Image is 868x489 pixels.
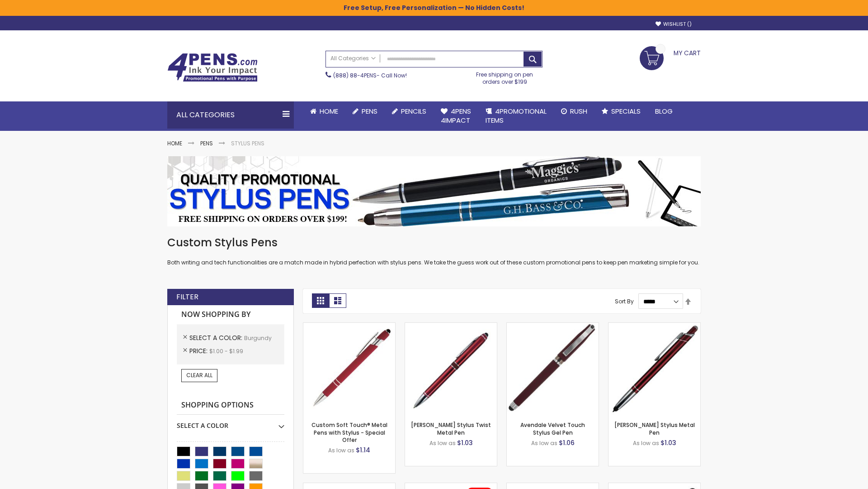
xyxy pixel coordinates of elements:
span: As low as [531,439,557,447]
a: All Categories [326,51,380,66]
span: As low as [328,446,354,454]
span: Blog [655,106,673,116]
a: [PERSON_NAME] Stylus Metal Pen [614,421,695,436]
div: Free shipping on pen orders over $199 [467,67,543,86]
a: Pens [200,139,213,147]
img: 4Pens Custom Pens and Promotional Products [167,53,258,82]
span: Clear All [186,371,212,379]
span: 4Pens 4impact [441,106,471,125]
a: 4Pens4impact [434,101,478,131]
a: [PERSON_NAME] Stylus Twist Metal Pen [411,421,491,436]
a: Home [303,101,345,121]
span: $1.14 [356,446,370,455]
a: Home [167,139,182,147]
span: Price [189,346,209,355]
div: All Categories [167,101,294,129]
span: Select A Color [189,333,244,342]
a: Clear All [181,369,217,382]
a: 4PROMOTIONALITEMS [478,101,554,131]
a: Custom Soft Touch® Metal Pens with Stylus-Burgundy [303,322,395,330]
img: Stylus Pens [167,156,701,226]
span: Rush [570,106,587,116]
strong: Grid [312,293,329,308]
div: Select A Color [177,415,284,430]
a: (888) 88-4PENS [333,72,377,79]
span: Burgundy [244,334,272,342]
span: 4PROMOTIONAL ITEMS [486,106,547,125]
span: Pencils [401,106,426,116]
a: Blog [648,101,680,121]
img: Olson Stylus Metal Pen-Burgundy [609,323,700,415]
span: As low as [633,439,659,447]
span: $1.03 [457,438,473,447]
a: Colter Stylus Twist Metal Pen-Burgundy [405,322,497,330]
strong: Stylus Pens [231,139,264,147]
h1: Custom Stylus Pens [167,235,701,250]
img: Custom Soft Touch® Metal Pens with Stylus-Burgundy [303,323,395,415]
a: Wishlist [656,21,692,28]
span: - Call Now! [333,72,407,79]
a: Avendale Velvet Touch Stylus Gel Pen-Burgundy [507,322,599,330]
span: Specials [611,106,641,116]
strong: Filter [176,292,198,302]
a: Specials [594,101,648,121]
span: All Categories [330,55,376,62]
div: Both writing and tech functionalities are a match made in hybrid perfection with stylus pens. We ... [167,235,701,267]
img: Avendale Velvet Touch Stylus Gel Pen-Burgundy [507,323,599,415]
a: Custom Soft Touch® Metal Pens with Stylus - Special Offer [311,421,387,443]
span: Home [320,106,338,116]
strong: Shopping Options [177,396,284,415]
strong: Now Shopping by [177,305,284,324]
a: Rush [554,101,594,121]
a: Pens [345,101,385,121]
span: Pens [362,106,377,116]
span: $1.06 [559,438,575,447]
span: As low as [429,439,456,447]
a: Pencils [385,101,434,121]
span: $1.03 [660,438,676,447]
img: Colter Stylus Twist Metal Pen-Burgundy [405,323,497,415]
a: Avendale Velvet Touch Stylus Gel Pen [520,421,585,436]
a: Olson Stylus Metal Pen-Burgundy [609,322,700,330]
span: $1.00 - $1.99 [209,347,243,355]
label: Sort By [615,297,634,305]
